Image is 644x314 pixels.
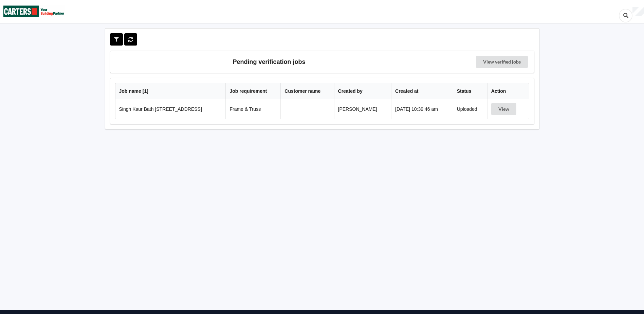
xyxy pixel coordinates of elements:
[115,56,423,68] h3: Pending verification jobs
[491,103,516,115] button: View
[225,99,280,119] td: Frame & Truss
[632,7,644,17] div: User Profile
[391,83,453,99] th: Created at
[280,83,334,99] th: Customer name
[115,83,226,99] th: Job name [ 1 ]
[453,83,487,99] th: Status
[476,56,528,68] a: View verified jobs
[391,99,453,119] td: [DATE] 10:39:46 am
[487,83,529,99] th: Action
[225,83,280,99] th: Job requirement
[491,106,518,112] a: View
[334,99,391,119] td: [PERSON_NAME]
[334,83,391,99] th: Created by
[115,99,226,119] td: Singh Kaur Bath [STREET_ADDRESS]
[453,99,487,119] td: Uploaded
[3,0,65,22] img: Carters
